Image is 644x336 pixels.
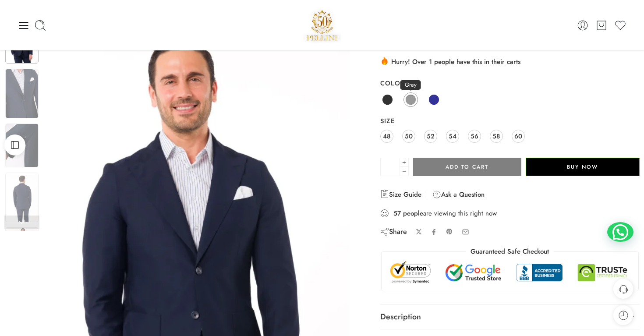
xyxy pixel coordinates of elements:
[614,19,626,32] a: Wishlist
[577,19,589,32] a: Login / Register
[303,7,341,44] img: Pellini
[380,189,421,200] a: Size Guide
[492,130,500,142] span: 58
[5,69,39,118] img: co-nb8-scaled-1.webp
[380,305,640,329] a: Description
[380,158,400,176] input: Product quantity
[462,228,469,236] a: Email to your friends
[380,209,640,218] div: are viewing this right now
[403,92,418,107] a: Grey
[427,130,435,142] span: 52
[490,130,503,143] a: 58
[471,130,478,142] span: 56
[431,229,437,235] a: Share on Facebook
[416,229,422,235] a: Share on X
[403,209,423,218] strong: people
[402,130,415,143] a: 50
[393,209,401,218] strong: 57
[526,158,640,176] button: Buy Now
[5,124,39,167] img: co-nb8-scaled-1.webp
[446,228,453,235] a: Pin on Pinterest
[449,130,456,142] span: 54
[383,130,390,142] span: 48
[432,189,485,200] a: Ask a Question
[512,130,525,143] a: 60
[380,56,640,67] div: Hurry! Over 1 people have this in their carts
[466,247,553,256] legend: Guaranteed Safe Checkout
[405,130,413,142] span: 50
[380,117,640,125] label: Size
[468,130,481,143] a: 56
[413,158,521,176] button: Add to cart
[388,261,632,284] img: Trust
[424,130,437,143] a: 52
[380,79,640,88] label: Color
[303,7,341,44] a: Pellini -
[380,130,393,143] a: 48
[5,173,39,222] img: co-nb8-scaled-1.webp
[595,19,608,32] a: Cart
[446,130,459,143] a: 54
[400,80,421,90] span: Grey
[380,227,407,237] div: Share
[514,130,522,142] span: 60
